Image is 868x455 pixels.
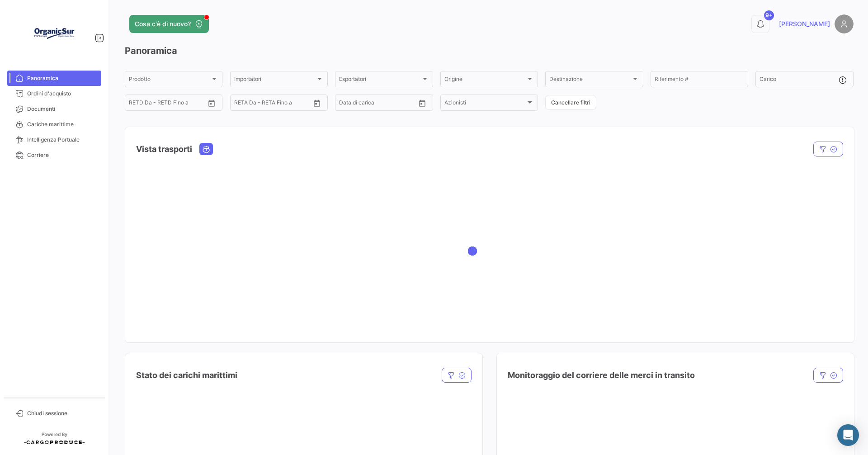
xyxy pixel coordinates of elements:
button: Open calendar [310,96,324,110]
button: Ocean [200,143,212,155]
span: Cosa c'è di nuovo? [135,19,191,28]
input: Da [234,101,235,107]
span: Azionisti [444,101,526,107]
span: Corriere [27,151,98,159]
a: Corriere [7,147,101,163]
button: Open calendar [205,96,218,110]
span: [PERSON_NAME] [779,19,830,28]
h3: Panoramica [125,44,854,57]
input: Fino a [136,101,172,107]
span: Panoramica [27,74,98,82]
span: Intelligenza Portuale [27,136,98,144]
input: Fino a [346,101,382,107]
input: Fino a [241,101,278,107]
a: Cariche marittime [7,117,101,132]
h4: Vista trasporti [136,143,192,156]
span: Esportatori [339,77,420,84]
a: Ordini d'acquisto [7,86,101,101]
button: Open calendar [415,96,429,110]
img: placeholder-user.png [835,14,854,33]
input: Da [339,101,340,107]
h4: Monitoraggio del corriere delle merci in transito [508,369,695,382]
a: Intelligenza Portuale [7,132,101,147]
span: Origine [444,77,526,84]
span: Importatori [234,77,316,84]
h4: Stato dei carichi marittimi [136,369,237,382]
span: Destinazione [549,77,631,84]
a: Documenti [7,101,101,117]
button: Cosa c'è di nuovo? [129,15,209,33]
span: Cariche marittime [27,120,98,128]
a: Panoramica [7,71,101,86]
div: Abrir Intercom Messenger [837,424,859,446]
span: Documenti [27,105,98,113]
span: Ordini d'acquisto [27,90,98,98]
span: Prodotto [129,77,210,84]
input: Da [129,101,130,107]
span: Chiudi sessione [27,409,98,417]
button: Cancellare filtri [545,95,596,110]
img: Logo+OrganicSur.png [32,11,77,56]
